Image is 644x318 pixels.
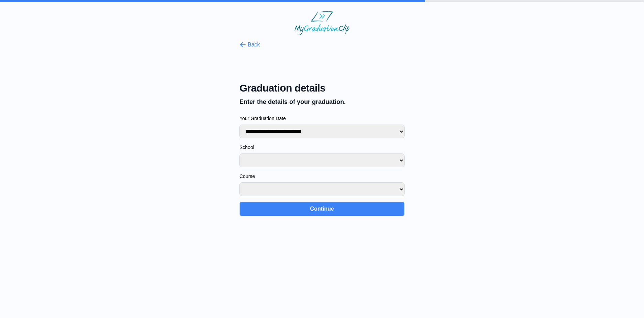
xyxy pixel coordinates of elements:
[239,115,405,122] label: Your Graduation Date
[239,41,260,49] button: Back
[239,82,405,94] span: Graduation details
[239,173,405,180] label: Course
[239,97,405,107] p: Enter the details of your graduation.
[239,202,405,216] button: Continue
[294,11,350,35] img: MyGraduationClip
[239,144,405,151] label: School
